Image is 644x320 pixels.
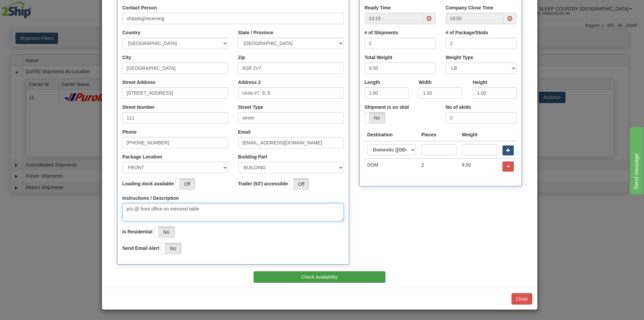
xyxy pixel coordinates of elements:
[419,129,459,141] th: Pieces
[419,158,459,174] td: 2
[365,54,392,61] label: Total Weight
[161,243,181,254] label: No
[122,29,141,36] label: Country
[122,4,157,11] label: Contact Person
[122,153,162,160] label: Package Location
[629,126,643,194] iframe: chat widget
[5,4,62,12] div: Send message
[512,293,532,305] button: Close
[122,129,137,135] label: Phone
[459,158,500,174] td: 9.50
[122,54,131,61] label: City
[122,79,156,86] label: Street Address
[154,227,174,237] label: No
[238,79,261,86] label: Address 2
[238,54,245,61] label: Zip
[446,54,473,61] label: Weight Type
[365,79,380,86] label: Length
[365,29,398,36] label: # of Shipments
[122,104,155,110] label: Street Number
[122,228,153,235] label: Is Residential
[365,4,391,11] label: Ready Time
[238,29,273,36] label: State / Province
[122,245,160,252] label: Send Email Alert
[289,179,309,189] label: Off
[122,180,174,187] label: Loading dock available
[238,129,251,135] label: Email
[175,179,195,189] label: Off
[122,195,179,201] label: Instructions / Description
[419,79,432,86] label: Width
[238,153,267,160] label: Building Part
[365,112,385,123] label: No
[238,104,263,110] label: Street Type
[365,158,419,174] td: DOM
[446,29,488,36] label: # of Package/Skids
[473,79,487,86] label: Height
[459,129,500,141] th: Weight
[365,129,419,141] th: Destination
[365,104,409,110] label: Shipment is on skid
[254,271,385,283] button: Check Availability
[238,180,288,187] label: Trailer (53') accessible
[446,104,471,110] label: No of skids
[446,4,493,11] label: Company Close Time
